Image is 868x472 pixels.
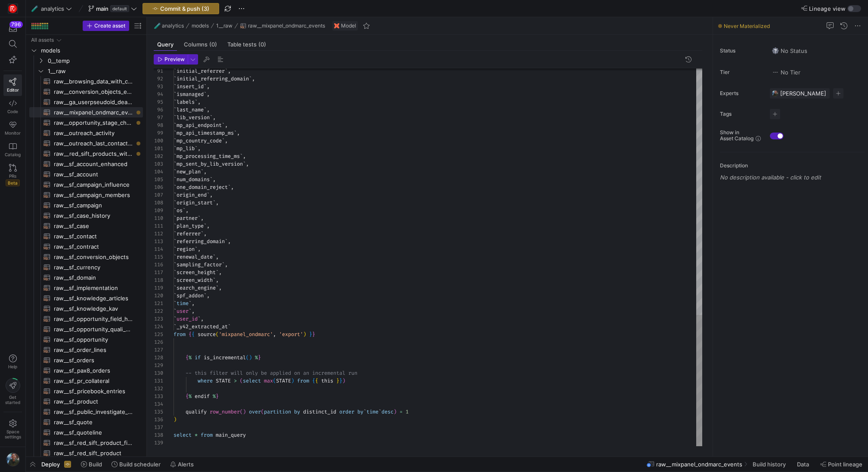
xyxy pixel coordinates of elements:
a: raw__sf_implementation​​​​​​​​​​ [29,283,143,293]
a: raw__sf_case​​​​​​​​​​ [29,221,143,231]
span: ` [174,215,177,222]
span: ` [174,199,177,206]
span: insert_id [177,83,204,90]
span: ismanaged [177,91,204,98]
span: , [204,230,207,237]
span: , [198,145,201,152]
a: raw__sf_contact​​​​​​​​​​ [29,231,143,241]
button: Help [3,351,22,373]
span: labels [177,99,195,105]
a: raw__opportunity_stage_changes_history​​​​​​​​​​ [29,117,143,128]
span: 1__raw [216,23,232,29]
button: Commit & push (3) [143,3,219,14]
a: raw__sf_quote​​​​​​​​​​ [29,417,143,427]
span: origin_end [177,191,207,198]
span: ` [222,137,225,144]
span: raw__sf_knowledge_articles​​​​​​​​​​ [54,293,133,303]
span: , [243,153,246,160]
button: https://storage.googleapis.com/y42-prod-data-exchange/images/6IdsliWYEjCj6ExZYNtk9pMT8U8l8YHLguyz... [3,450,22,469]
a: raw__sf_currency​​​​​​​​​​ [29,262,143,272]
span: ` [210,176,213,183]
a: raw__ga_userpseudoid_deanonymized​​​​​​​​​​ [29,97,143,107]
span: mp_processing_time_ms [177,153,240,160]
span: , [204,168,207,175]
div: Press SPACE to select this row. [29,200,143,210]
span: No Tier [772,69,800,76]
span: Model [341,23,356,29]
button: Preview [154,54,188,65]
span: Build scheduler [119,461,161,468]
span: ` [174,75,177,82]
span: ` [195,246,198,253]
div: Press SPACE to select this row. [29,241,143,252]
span: ` [228,184,231,191]
button: models [189,21,211,31]
button: raw__mixpanel_ondmarc_events [238,21,327,31]
div: 113 [154,238,163,245]
span: Build history [753,461,786,468]
span: , [225,137,228,144]
a: raw__sf_product​​​​​​​​​​ [29,396,143,407]
span: raw__sf_contract​​​​​​​​​​ [54,242,133,252]
span: raw__mixpanel_ondmarc_events [248,23,325,29]
span: raw__sf_opportunity_quali_detail​​​​​​​​​​ [54,324,133,334]
span: (0) [209,42,217,47]
div: Press SPACE to select this row. [29,231,143,241]
span: ` [174,238,177,245]
span: ` [240,153,243,160]
span: raw__sf_order_lines​​​​​​​​​​ [54,345,133,355]
span: 🧪 [31,6,37,12]
span: ` [222,122,225,129]
a: raw__sf_campaign​​​​​​​​​​ [29,200,143,210]
a: raw__conversion_objects_enriched​​​​​​​​​​ [29,86,143,97]
span: Build [89,461,102,468]
span: raw__sf_account_enhanced​​​​​​​​​​ [54,159,133,169]
a: Monitor [3,117,22,139]
a: raw__sf_conversion_objects​​​​​​​​​​ [29,252,143,262]
span: raw__sf_implementation​​​​​​​​​​ [54,283,133,293]
a: raw__sf_opportunity​​​​​​​​​​ [29,334,143,345]
a: raw__sf_campaign_influence​​​​​​​​​​ [29,179,143,190]
a: raw__sf_pr_collateral​​​​​​​​​​ [29,376,143,386]
div: 99 [154,129,163,137]
span: raw__sf_campaign_members​​​​​​​​​​ [54,190,133,200]
div: 109 [154,207,163,214]
div: All assets [31,37,54,43]
span: ` [174,168,177,175]
span: ` [234,130,237,136]
a: raw__outreach_activity​​​​​​​​​​ [29,128,143,138]
div: Press SPACE to select this row. [29,66,143,76]
span: ` [174,207,177,214]
div: 114 [154,245,163,253]
span: ` [174,122,177,129]
span: raw__opportunity_stage_changes_history​​​​​​​​​​ [54,118,133,128]
span: raw__conversion_objects_enriched​​​​​​​​​​ [54,87,133,97]
span: raw__sf_quoteline​​​​​​​​​​ [54,428,133,438]
div: 105 [154,176,163,183]
button: 796 [3,21,22,36]
span: ` [174,191,177,198]
span: , [210,191,213,198]
span: raw__sf_product​​​​​​​​​​ [54,397,133,407]
a: raw__sf_domain​​​​​​​​​​ [29,272,143,283]
span: lib_version [177,114,210,121]
span: Catalog [5,152,21,157]
div: 98 [154,121,163,129]
span: ` [174,222,177,229]
span: PRs [9,173,16,179]
span: ` [174,184,177,191]
span: initial_referring_domain [177,75,249,82]
span: , [198,99,201,105]
button: Alerts [166,457,198,472]
div: Press SPACE to select this row. [29,138,143,148]
a: raw__sf_account_enhanced​​​​​​​​​​ [29,159,143,169]
span: , [237,130,240,136]
span: analytics [162,23,184,29]
div: Press SPACE to select this row. [29,128,143,138]
a: raw__outreach_last_contacted​​​​​​​​​​ [29,138,143,148]
span: raw__sf_case​​​​​​​​​​ [54,221,133,231]
div: Press SPACE to select this row. [29,97,143,107]
span: Code [7,109,18,114]
span: [PERSON_NAME] [780,90,826,97]
span: ` [207,191,210,198]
